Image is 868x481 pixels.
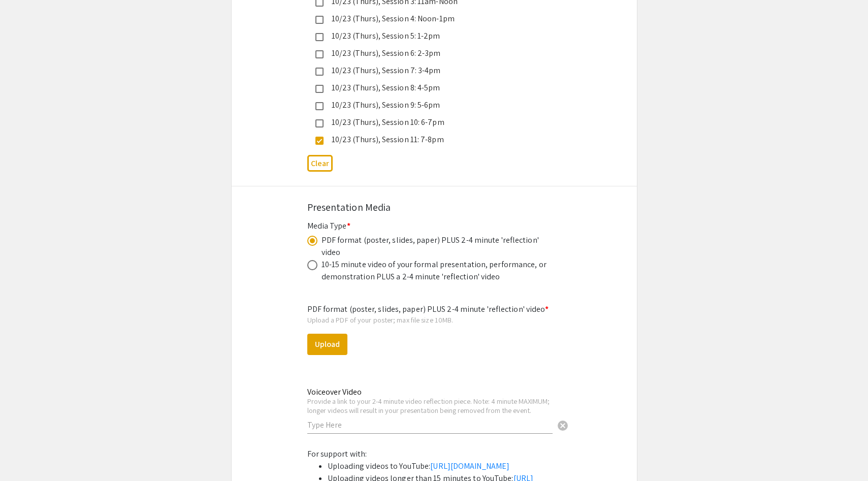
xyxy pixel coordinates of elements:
[307,420,553,430] input: Type Here
[324,65,537,77] div: 10/23 (Thurs), Session 7: 3-4pm
[307,397,553,414] div: Provide a link to your 2-4 minute video reflection piece. Note: 4 minute MAXIMUM; longer videos w...
[324,99,537,111] div: 10/23 (Thurs), Session 9: 5-6pm
[324,47,537,59] div: 10/23 (Thurs), Session 6: 2-3pm
[307,220,350,231] mat-label: Media Type
[324,13,537,25] div: 10/23 (Thurs), Session 4: Noon-1pm
[430,461,509,471] a: [URL][DOMAIN_NAME]
[307,387,362,397] mat-label: Voiceover Video
[328,460,561,472] li: Uploading videos to YouTube:
[307,200,561,215] div: Presentation Media
[324,116,537,129] div: 10/23 (Thurs), Session 10: 6-7pm
[324,30,537,42] div: 10/23 (Thurs), Session 5: 1-2pm
[553,414,573,435] button: Clear
[8,435,43,473] iframe: Chat
[322,234,550,259] div: PDF format (poster, slides, paper) PLUS 2-4 minute 'reflection' video
[322,259,550,283] div: 10-15 minute video of your formal presentation, performance, or demonstration PLUS a 2-4 minute '...
[307,304,549,314] mat-label: PDF format (poster, slides, paper) PLUS 2-4 minute 'reflection' video
[324,82,537,94] div: 10/23 (Thurs), Session 8: 4-5pm
[324,134,537,146] div: 10/23 (Thurs), Session 11: 7-8pm
[307,155,333,172] button: Clear
[307,334,347,355] button: Upload
[307,315,561,325] div: Upload a PDF of your poster; max file size 10MB.
[307,448,367,459] span: For support with:
[557,420,569,432] span: cancel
